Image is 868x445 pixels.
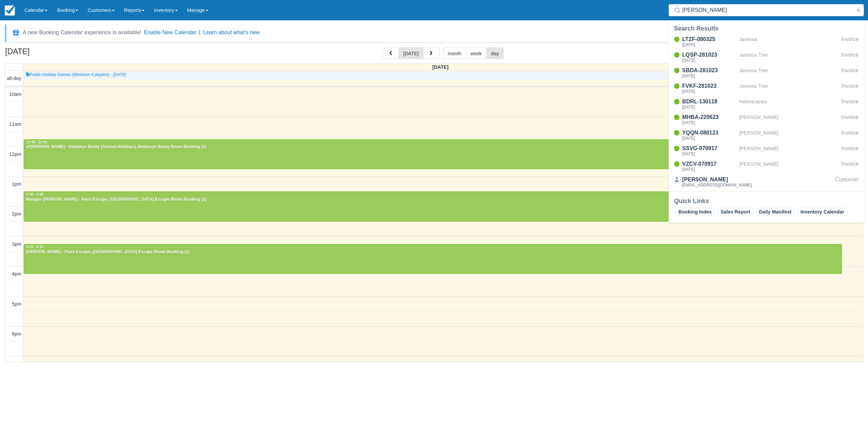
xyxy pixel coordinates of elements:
[841,51,859,64] div: Invoice
[797,208,847,216] a: Inventory Calendar
[486,47,504,59] button: day
[682,136,736,140] div: [DATE]
[682,113,736,121] div: MHBA-220623
[739,160,839,173] div: [PERSON_NAME]
[669,82,864,95] a: FVKF-281023[DATE]Janessa TreeInvoice
[144,29,196,36] button: Enable New Calendar
[682,183,752,187] div: [EMAIL_ADDRESS][DOMAIN_NAME]
[26,72,126,77] span: Public Holiday Games (Minimum 4 players) - [DATE]
[199,29,200,35] span: |
[12,331,21,337] span: 6pm
[682,4,853,16] input: Search ( / )
[682,121,736,125] div: [DATE]
[682,74,736,78] div: [DATE]
[674,24,859,33] div: Search Results
[24,72,857,80] a: Public Holiday Games (Minimum 4 players) - [DATE]
[669,160,864,173] a: VZCV-070917[DATE][PERSON_NAME]Invoice
[682,98,736,106] div: BDRL-130118
[24,191,842,221] a: 1:30 - 2:30Maugan [PERSON_NAME] - Paris Escape, [GEOGRAPHIC_DATA] Escape Room Booking (2)
[669,129,864,142] a: YQQN-080123[DATE][PERSON_NAME]Invoice
[669,113,864,126] a: MHBA-220623[DATE][PERSON_NAME]Invoice
[739,129,839,142] div: [PERSON_NAME]
[739,144,839,157] div: [PERSON_NAME]
[26,249,840,255] div: [PERSON_NAME] - Paris Escape, [GEOGRAPHIC_DATA] Escape Room Booking (2)
[674,197,859,205] div: Quick Links
[841,66,859,79] div: Invoice
[841,129,859,142] div: Invoice
[739,66,839,79] div: Janessa Tree
[443,47,466,59] button: month
[24,139,842,169] a: 11:45 - 12:45[PERSON_NAME] - Bellamys Booty (School Holidays), Bellamys Booty Room Booking (2)
[398,47,423,59] button: [DATE]
[841,98,859,110] div: Invoice
[26,245,43,249] span: 3:15 - 4:15
[841,160,859,173] div: Invoice
[669,98,864,110] a: BDRL-130118[DATE]HeleneJanesInvoice
[12,301,21,307] span: 5pm
[841,35,859,48] div: Invoice
[23,28,141,37] div: A new Booking Calendar experience is available!
[669,66,864,79] a: SBDA-281023[DATE]Janessa TreeInvoice
[682,176,752,184] div: [PERSON_NAME]
[739,113,839,126] div: [PERSON_NAME]
[675,208,715,216] a: Booking Index
[682,82,736,90] div: FVKF-281023
[669,35,864,48] a: LTZF-080325[DATE]JanessaInvoice
[203,29,260,35] a: Learn about what's new
[682,66,736,75] div: SBDA-281023
[12,211,21,217] span: 2pm
[9,121,21,127] span: 11am
[835,176,859,188] div: Customer
[739,82,839,95] div: Janessa Tree
[682,43,736,47] div: [DATE]
[26,144,840,150] div: [PERSON_NAME] - Bellamys Booty (School Holidays), Bellamys Booty Room Booking (2)
[739,51,839,64] div: Janessa Tree
[682,152,736,156] div: [DATE]
[24,244,842,274] a: 3:15 - 4:15[PERSON_NAME] - Paris Escape, [GEOGRAPHIC_DATA] Escape Room Booking (2)
[682,167,736,171] div: [DATE]
[669,144,864,157] a: SSVG-070917[DATE][PERSON_NAME]Invoice
[841,144,859,157] div: Invoice
[739,98,839,110] div: HeleneJanes
[682,105,736,109] div: [DATE]
[682,129,736,137] div: YQQN-080123
[756,208,795,216] a: Daily Manifest
[466,47,487,59] button: week
[12,361,21,366] span: 7pm
[682,144,736,153] div: SSVG-070917
[26,193,43,196] span: 1:30 - 2:30
[432,64,449,70] span: [DATE]
[5,47,91,60] h2: [DATE]
[9,92,21,97] span: 10am
[12,181,21,187] span: 1pm
[26,140,47,144] span: 11:45 - 12:45
[26,197,840,202] div: Maugan [PERSON_NAME] - Paris Escape, [GEOGRAPHIC_DATA] Escape Room Booking (2)
[739,35,839,48] div: Janessa
[9,151,21,157] span: 12pm
[682,58,736,62] div: [DATE]
[669,51,864,64] a: LQSP-281023[DATE]Janessa TreeInvoice
[682,35,736,43] div: LTZF-080325
[12,271,21,277] span: 4pm
[682,160,736,168] div: VZCV-070917
[841,82,859,95] div: Invoice
[12,241,21,247] span: 3pm
[682,51,736,59] div: LQSP-281023
[5,5,15,16] img: checkfront-main-nav-mini-logo.png
[682,89,736,94] div: [DATE]
[717,208,753,216] a: Sales Report
[669,176,864,188] a: [PERSON_NAME][EMAIL_ADDRESS][DOMAIN_NAME]Customer
[841,113,859,126] div: Invoice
